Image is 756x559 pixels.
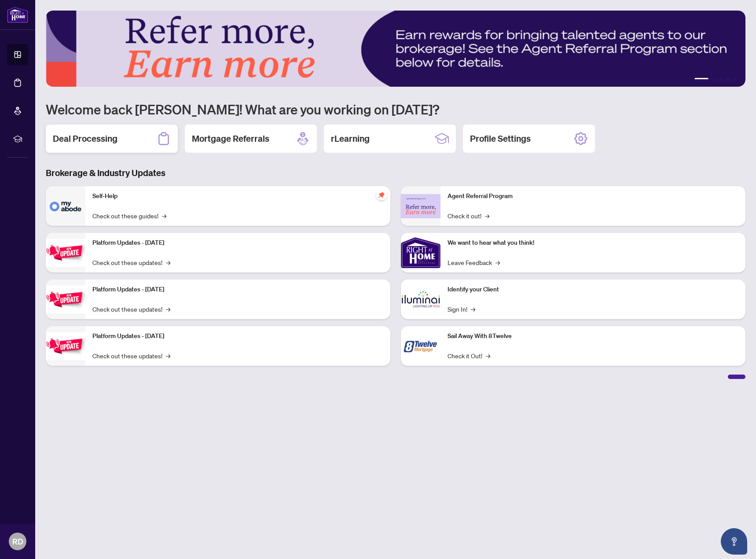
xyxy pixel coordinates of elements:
button: 1 [694,78,708,81]
img: Platform Updates - June 23, 2025 [46,332,85,360]
h2: Mortgage Referrals [192,132,269,145]
a: Check it out!→ [448,211,489,221]
a: Check out these updates!→ [92,304,170,314]
button: 5 [733,78,737,81]
span: → [166,257,170,267]
img: Agent Referral Program [401,194,440,218]
button: Open asap [721,528,747,555]
span: → [485,211,489,221]
span: → [471,304,475,314]
h2: rLearning [331,132,370,145]
button: 4 [726,78,730,81]
p: Platform Updates - [DATE] [92,331,383,341]
img: Platform Updates - July 8, 2025 [46,286,85,313]
img: logo [7,7,28,23]
p: Platform Updates - [DATE] [92,238,383,248]
img: We want to hear what you think! [401,233,440,272]
span: → [495,257,500,267]
p: Identify your Client [448,285,738,294]
a: Sign In!→ [448,304,475,314]
h2: Profile Settings [470,132,531,145]
p: Sail Away With 8Twelve [448,331,738,341]
span: → [162,211,166,221]
span: → [166,351,170,360]
img: Self-Help [46,186,85,226]
h3: Brokerage & Industry Updates [46,167,745,179]
span: pushpin [376,190,387,200]
button: 2 [712,78,716,81]
img: Sail Away With 8Twelve [401,326,440,366]
img: Identify your Client [401,279,440,319]
a: Check out these updates!→ [92,257,170,267]
h2: Deal Processing [53,132,117,145]
a: Check out these guides!→ [92,211,166,221]
a: Leave Feedback→ [448,257,500,267]
p: Platform Updates - [DATE] [92,285,383,294]
h1: Welcome back [PERSON_NAME]! What are you working on [DATE]? [46,101,745,118]
p: Agent Referral Program [448,191,738,201]
img: Platform Updates - July 21, 2025 [46,239,85,267]
span: RD [12,535,23,548]
span: → [486,351,490,360]
p: Self-Help [92,191,383,201]
button: 3 [719,78,723,81]
p: We want to hear what you think! [448,238,738,248]
a: Check out these updates!→ [92,351,170,360]
img: Slide 0 [46,11,745,87]
span: → [166,304,170,314]
a: Check it Out!→ [448,351,490,360]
